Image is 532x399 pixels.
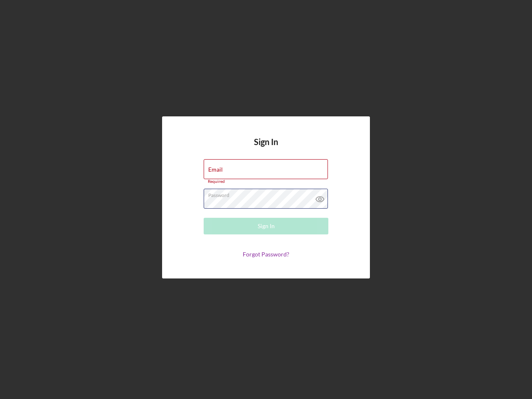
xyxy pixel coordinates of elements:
label: Password [208,189,328,198]
a: Forgot Password? [243,251,289,258]
button: Sign In [204,218,328,234]
h4: Sign In [254,137,278,159]
label: Email [208,166,223,173]
div: Sign In [258,218,275,234]
div: Required [204,179,328,184]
